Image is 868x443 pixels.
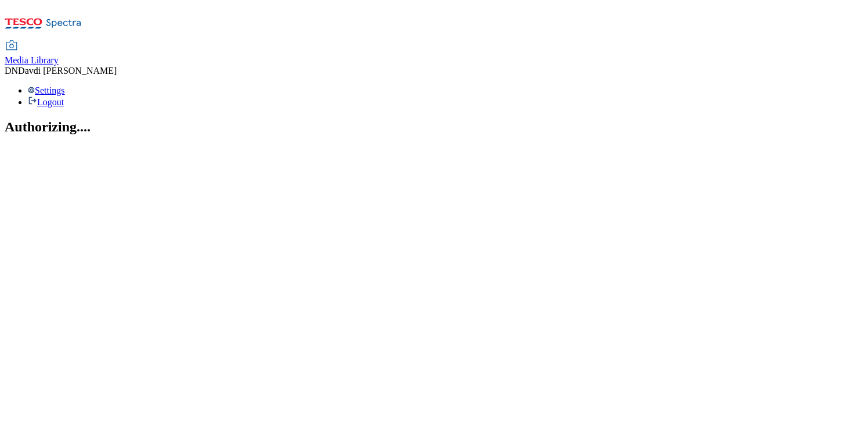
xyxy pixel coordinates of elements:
[5,55,59,65] span: Media Library
[18,66,117,76] span: Davdi [PERSON_NAME]
[28,97,64,107] a: Logout
[5,66,18,76] span: DN
[5,119,863,135] h2: Authorizing....
[28,85,65,95] a: Settings
[5,41,59,66] a: Media Library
